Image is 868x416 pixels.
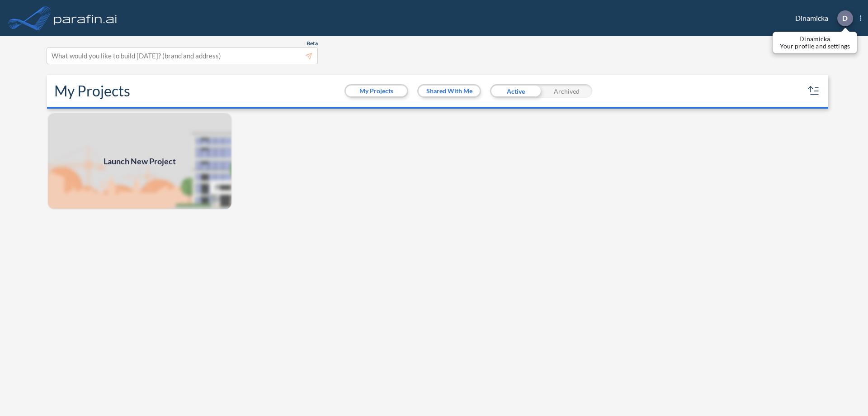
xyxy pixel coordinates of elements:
[842,14,848,22] p: D
[47,112,232,210] a: Launch New Project
[419,86,480,96] button: Shared With Me
[782,10,861,26] div: Dinamicka
[490,84,541,98] div: Active
[807,84,821,98] button: sort
[54,82,130,100] h2: My Projects
[52,9,119,27] img: logo
[104,155,176,167] span: Launch New Project
[47,112,232,210] img: add
[780,35,850,43] p: Dinamicka
[780,43,850,50] p: Your profile and settings
[541,84,592,98] div: Archived
[307,40,318,47] span: Beta
[346,86,407,96] button: My Projects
